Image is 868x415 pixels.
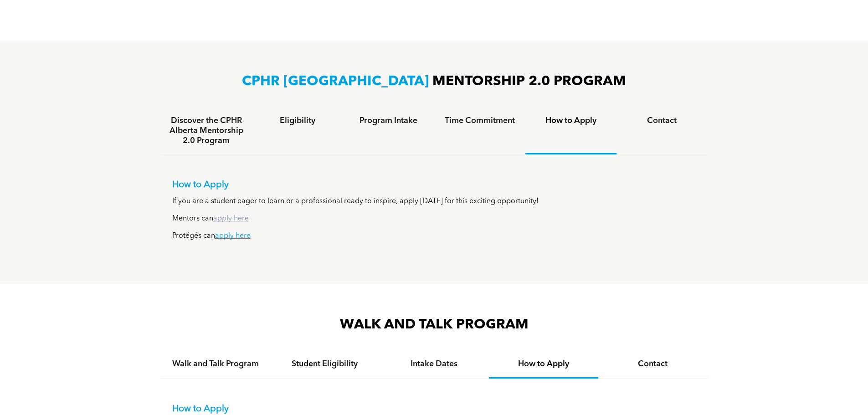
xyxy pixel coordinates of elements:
p: How to Apply [172,179,696,190]
h4: Eligibility [260,116,335,126]
h4: Discover the CPHR Alberta Mentorship 2.0 Program [169,116,244,146]
p: If you are a student eager to learn or a professional ready to inspire, apply [DATE] for this exc... [172,197,696,206]
h4: Program Intake [351,116,426,126]
p: Mentors can [172,215,696,223]
p: How to Apply [172,404,696,415]
p: Protégés can [172,232,696,241]
span: WALK AND TALK PROGRAM [340,318,529,332]
h4: Walk and Talk Program [169,359,262,369]
h4: Intake Dates [388,359,481,369]
h4: How to Apply [497,359,590,369]
h4: Contact [625,116,699,126]
h4: Student Eligibility [278,359,371,369]
a: apply here [215,232,251,240]
span: MENTORSHIP 2.0 PROGRAM [432,75,626,88]
span: CPHR [GEOGRAPHIC_DATA] [242,75,429,88]
h4: How to Apply [534,116,608,126]
a: apply here [213,215,249,222]
h4: Time Commitment [442,116,517,126]
h4: Contact [606,359,699,369]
